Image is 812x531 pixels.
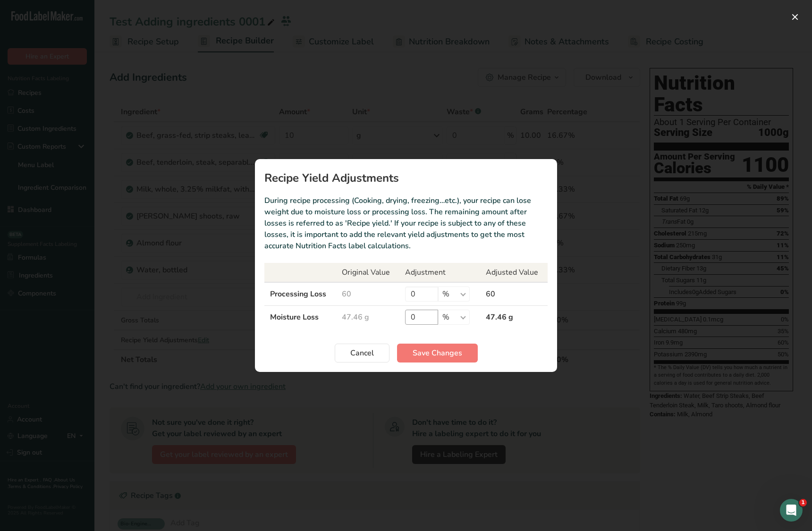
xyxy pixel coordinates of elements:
[336,306,399,329] td: 47.46 g
[264,195,548,252] p: During recipe processing (Cooking, drying, freezing…etc.), your recipe can lose weight due to moi...
[350,347,374,359] span: Cancel
[480,263,548,282] th: Adjusted Value
[480,306,548,329] td: 47.46 g
[780,499,803,522] iframe: Intercom live chat
[413,347,462,359] span: Save Changes
[264,306,336,329] td: Moisture Loss
[335,344,389,362] button: Cancel
[336,263,399,282] th: Original Value
[336,282,399,306] td: 60
[480,282,548,306] td: 60
[799,499,807,506] span: 1
[399,263,480,282] th: Adjustment
[264,282,336,306] td: Processing Loss
[397,344,478,362] button: Save Changes
[264,172,548,184] h1: Recipe Yield Adjustments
